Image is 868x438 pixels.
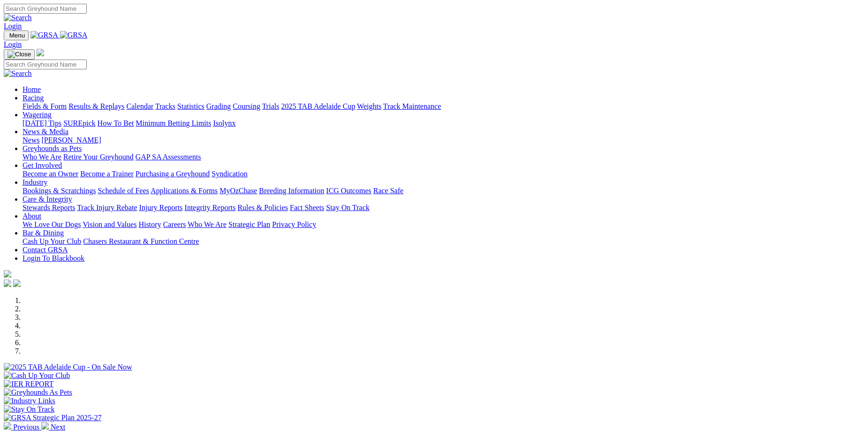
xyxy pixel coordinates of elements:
a: About [23,212,41,220]
a: ICG Outcomes [326,187,371,195]
a: Careers [163,220,186,228]
a: Track Injury Rebate [77,204,137,211]
button: Toggle navigation [4,30,29,40]
img: Stay On Track [4,405,54,414]
div: About [23,220,864,229]
a: Purchasing a Greyhound [136,170,210,178]
a: Stewards Reports [23,204,75,211]
a: Login To Blackbook [23,254,84,262]
img: twitter.svg [13,279,21,287]
a: Home [23,85,41,93]
a: [PERSON_NAME] [41,136,101,144]
div: Bar & Dining [23,237,864,246]
a: SUREpick [63,119,95,127]
a: Applications & Forms [151,187,218,195]
a: Who We Are [23,153,61,161]
a: Race Safe [373,187,403,195]
img: GRSA [30,31,58,39]
img: Close [8,51,31,58]
a: Injury Reports [139,204,183,211]
input: Search [4,60,87,69]
div: Racing [23,102,864,111]
a: Chasers Restaurant & Function Centre [83,237,199,245]
img: GRSA Strategic Plan 2025-27 [4,414,101,422]
img: GRSA [60,31,88,39]
input: Search [4,4,87,14]
span: Next [51,423,65,431]
a: News [23,136,39,144]
img: 2025 TAB Adelaide Cup - On Sale Now [4,363,132,371]
a: Coursing [233,102,260,110]
a: Become an Owner [23,170,78,178]
a: Rules & Policies [237,204,288,211]
a: News & Media [23,128,69,136]
a: Fact Sheets [290,204,324,211]
a: Bar & Dining [23,229,64,237]
a: Minimum Betting Limits [136,119,211,127]
button: Toggle navigation [4,49,35,60]
a: Login [4,40,22,48]
a: Syndication [212,170,247,178]
a: Integrity Reports [184,204,236,211]
span: Previous [13,423,39,431]
a: Trials [262,102,279,110]
a: History [138,220,161,228]
img: facebook.svg [4,279,11,287]
img: Industry Links [4,397,55,405]
div: Get Involved [23,170,864,178]
div: Greyhounds as Pets [23,153,864,161]
img: Search [4,69,32,78]
span: Menu [9,32,25,39]
a: Care & Integrity [23,195,72,203]
div: Industry [23,187,864,195]
img: chevron-right-pager-white.svg [41,422,49,430]
img: IER REPORT [4,380,53,388]
a: Become a Trainer [80,170,134,178]
a: [DATE] Tips [23,119,61,127]
a: Track Maintenance [383,102,441,110]
a: Racing [23,94,44,102]
a: Weights [357,102,381,110]
div: News & Media [23,136,864,144]
a: Next [41,423,65,431]
img: Cash Up Your Club [4,371,70,380]
a: Get Involved [23,161,62,169]
div: Care & Integrity [23,204,864,212]
a: MyOzChase [220,187,257,195]
img: logo-grsa-white.png [4,270,11,278]
img: Search [4,14,32,22]
div: Wagering [23,119,864,128]
a: Schedule of Fees [98,187,149,195]
a: 2025 TAB Adelaide Cup [281,102,355,110]
a: Retire Your Greyhound [63,153,134,161]
a: Calendar [126,102,153,110]
a: Results & Replays [69,102,124,110]
a: Privacy Policy [272,220,316,228]
a: Vision and Values [83,220,137,228]
a: Previous [4,423,41,431]
a: Industry [23,178,47,186]
a: Strategic Plan [228,220,270,228]
a: How To Bet [98,119,134,127]
a: Wagering [23,111,52,119]
a: Fields & Form [23,102,67,110]
a: Grading [206,102,231,110]
a: Login [4,22,22,30]
a: Who We Are [188,220,227,228]
a: Breeding Information [259,187,324,195]
img: Greyhounds As Pets [4,388,72,397]
a: We Love Our Dogs [23,220,81,228]
a: Cash Up Your Club [23,237,81,245]
a: Stay On Track [326,204,369,211]
a: GAP SA Assessments [136,153,201,161]
a: Statistics [177,102,205,110]
img: chevron-left-pager-white.svg [4,422,11,430]
a: Bookings & Scratchings [23,187,96,195]
a: Greyhounds as Pets [23,144,82,152]
img: logo-grsa-white.png [37,49,44,56]
a: Tracks [155,102,175,110]
a: Contact GRSA [23,246,68,254]
a: Isolynx [213,119,236,127]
